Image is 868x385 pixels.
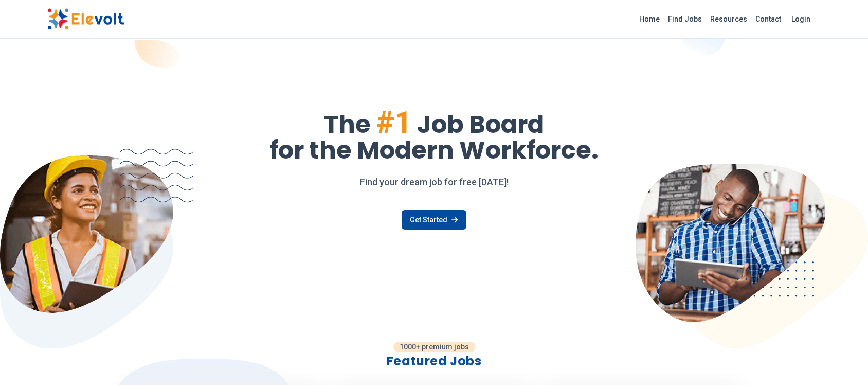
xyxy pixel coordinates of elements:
p: Find your dream job for free [DATE]! [47,175,821,189]
a: Contact [751,11,785,27]
a: Login [785,9,817,29]
h2: Featured Jobs [125,353,743,370]
img: Elevolt [47,8,124,30]
a: Find Jobs [664,11,706,27]
span: #1 [376,104,412,141]
a: Home [635,11,664,27]
a: Resources [706,11,751,27]
h1: The Job Board for the Modern Workforce. [47,107,821,163]
a: Get Started [402,210,466,230]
